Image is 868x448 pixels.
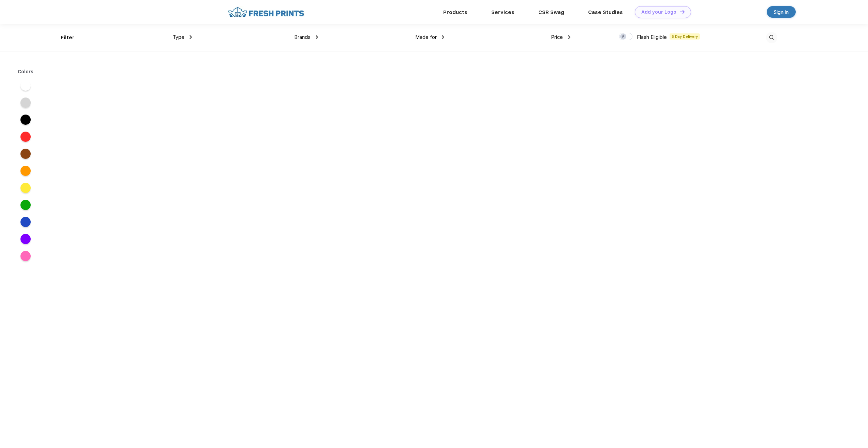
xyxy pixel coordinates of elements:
div: Sign in [774,8,789,16]
span: Flash Eligible [637,34,667,40]
div: Filter [61,34,75,42]
img: DT [680,10,685,14]
img: dropdown.png [190,35,192,39]
div: Add your Logo [641,9,676,15]
a: Products [443,9,467,15]
img: dropdown.png [316,35,318,39]
span: Type [173,34,184,40]
div: Colors [13,68,39,75]
img: dropdown.png [568,35,570,39]
a: Sign in [767,6,796,18]
img: desktop_search.svg [766,32,777,43]
span: Made for [415,34,437,40]
span: Brands [294,34,311,40]
span: Price [551,34,563,40]
img: dropdown.png [442,35,444,39]
img: fo%20logo%202.webp [226,6,306,18]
